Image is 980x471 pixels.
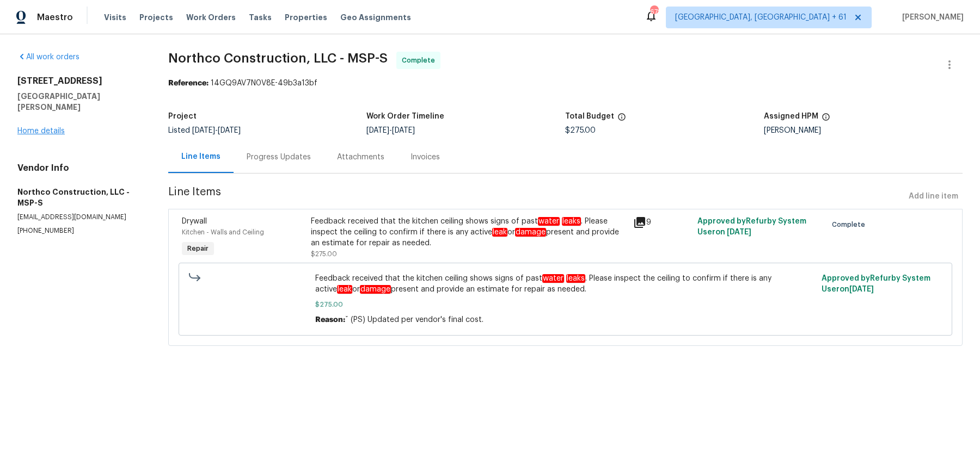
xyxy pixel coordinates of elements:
[366,113,444,120] h5: Work Order Timeline
[17,187,142,208] h5: Northco Construction, LLC - MSP-S
[340,12,411,23] span: Geo Assignments
[181,151,220,162] div: Line Items
[247,152,311,163] div: Progress Updates
[832,219,869,230] span: Complete
[849,286,874,293] span: [DATE]
[822,113,830,127] span: The hpm assigned to this work order.
[542,274,564,283] em: water
[315,316,345,324] span: Reason:
[17,53,79,61] a: All work orders
[764,113,818,120] h5: Assigned HPM
[168,79,209,87] b: Reference:
[366,127,389,134] span: [DATE]
[337,152,384,163] div: Attachments
[411,152,440,163] div: Invoices
[17,163,142,173] h4: Vendor Info
[492,228,507,237] em: leak
[515,228,546,237] em: damage
[168,187,904,207] span: Line Items
[650,7,658,17] div: 672
[633,216,691,229] div: 9
[565,113,614,120] h5: Total Budget
[168,127,241,134] span: Listed
[285,12,327,23] span: Properties
[822,275,930,293] span: Approved by Refurby System User on
[366,127,415,134] span: -
[345,316,483,324] span: ˇ (PS) Updated per vendor's final cost.
[727,228,751,236] span: [DATE]
[183,243,213,254] span: Repair
[566,274,585,283] em: leaks
[168,52,388,65] span: Northco Construction, LLC - MSP-S
[192,127,215,134] span: [DATE]
[168,78,963,89] div: 14GQ9AV7N0V8E-49b3a13bf
[37,12,73,23] span: Maestro
[538,217,560,226] em: water
[315,299,815,310] span: $275.00
[218,127,241,134] span: [DATE]
[337,285,352,294] em: leak
[249,14,272,21] span: Tasks
[360,285,391,294] em: damage
[17,76,142,86] h2: [STREET_ADDRESS]
[402,55,439,66] span: Complete
[104,12,126,23] span: Visits
[17,91,142,113] h5: [GEOGRAPHIC_DATA][PERSON_NAME]
[192,127,241,134] span: -
[139,12,173,23] span: Projects
[311,251,337,257] span: $275.00
[697,218,806,236] span: Approved by Refurby System User on
[764,127,963,134] div: [PERSON_NAME]
[562,217,581,226] em: leaks
[17,213,142,222] p: [EMAIL_ADDRESS][DOMAIN_NAME]
[182,218,207,225] span: Drywall
[17,226,142,236] p: [PHONE_NUMBER]
[617,113,626,127] span: The total cost of line items that have been proposed by Opendoor. This sum includes line items th...
[311,216,627,249] div: Feedback received that the kitchen ceiling shows signs of past . Please inspect the ceiling to co...
[898,12,964,23] span: [PERSON_NAME]
[17,127,65,135] a: Home details
[675,12,847,23] span: [GEOGRAPHIC_DATA], [GEOGRAPHIC_DATA] + 61
[392,127,415,134] span: [DATE]
[186,12,236,23] span: Work Orders
[182,229,264,236] span: Kitchen - Walls and Ceiling
[168,113,197,120] h5: Project
[565,127,596,134] span: $275.00
[315,273,815,295] span: Feedback received that the kitchen ceiling shows signs of past . Please inspect the ceiling to co...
